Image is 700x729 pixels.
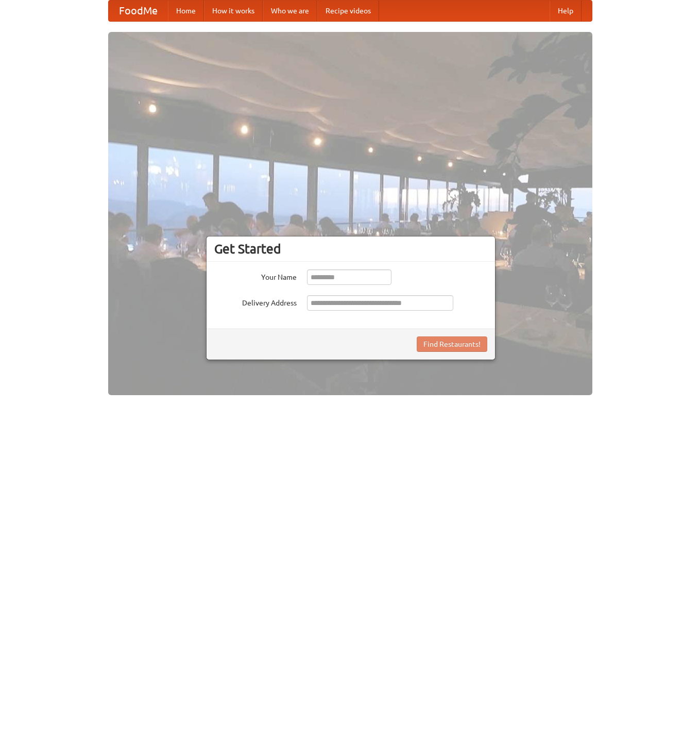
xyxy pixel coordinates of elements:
[109,1,168,21] a: FoodMe
[417,336,487,352] button: Find Restaurants!
[317,1,379,21] a: Recipe videos
[214,269,297,282] label: Your Name
[550,1,582,21] a: Help
[204,1,263,21] a: How it works
[168,1,204,21] a: Home
[263,1,317,21] a: Who we are
[214,295,297,308] label: Delivery Address
[214,241,487,257] h3: Get Started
